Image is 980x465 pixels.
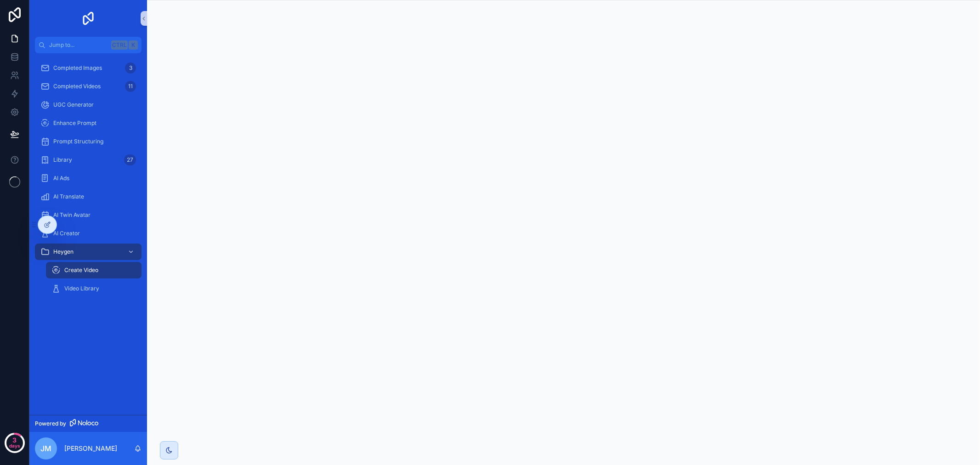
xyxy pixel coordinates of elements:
span: Prompt Structuring [53,138,103,145]
span: K [130,41,137,49]
span: Enhance Prompt [53,119,96,127]
span: AI Translate [53,193,84,200]
span: Heygen [53,248,74,255]
span: Create Video [64,267,98,274]
p: days [9,439,20,452]
span: AI Twin Avatar [53,211,91,219]
a: UGC Generator [35,96,142,113]
a: AI Twin Avatar [35,207,142,223]
span: Ctrl [111,40,128,50]
img: App logo [81,11,96,26]
p: [PERSON_NAME] [64,444,117,453]
span: UGC Generator [53,101,94,108]
div: 3 [125,62,136,74]
a: AI Ads [35,170,142,187]
a: AI Creator [35,225,142,242]
span: AI Creator [53,230,80,237]
span: AI Ads [53,175,69,182]
div: scrollable content [29,53,147,309]
span: Powered by [35,420,66,427]
span: Video Library [64,285,99,292]
a: Prompt Structuring [35,133,142,150]
a: Heygen [35,244,142,260]
a: Completed Videos11 [35,78,142,95]
span: Library [53,156,72,164]
a: Completed Images3 [35,60,142,76]
span: JM [40,443,51,454]
span: Completed Images [53,64,102,72]
div: 11 [125,81,136,92]
a: Create Video [46,262,142,278]
a: Enhance Prompt [35,115,142,131]
a: Library27 [35,152,142,168]
a: Powered by [29,415,147,432]
span: Completed Videos [53,83,101,90]
div: 27 [124,154,136,165]
button: Jump to...CtrlK [35,37,142,53]
a: AI Translate [35,188,142,205]
p: 3 [12,436,17,445]
span: Jump to... [49,41,108,49]
a: Video Library [46,280,142,297]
